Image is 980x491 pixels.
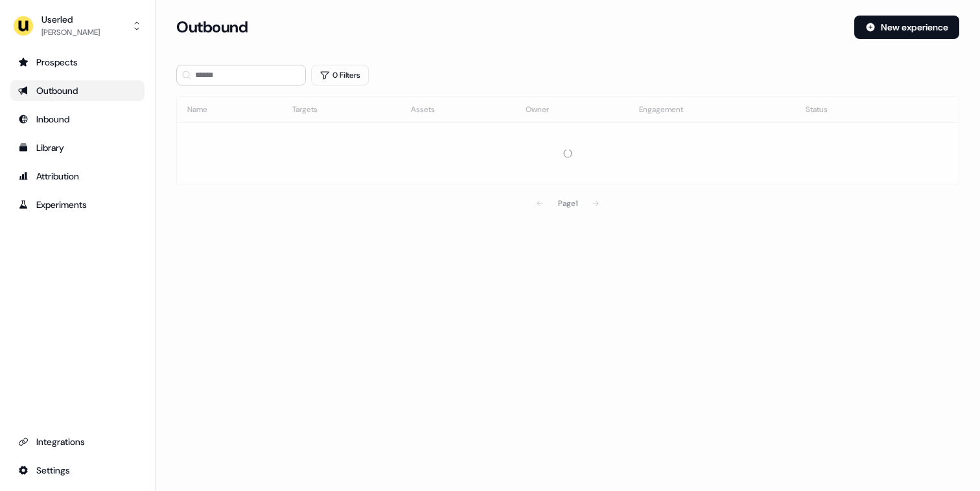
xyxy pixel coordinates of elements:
button: 0 Filters [311,65,369,86]
a: Go to attribution [10,166,145,187]
a: Go to templates [10,137,145,158]
div: Userled [41,13,100,26]
div: Attribution [18,170,137,183]
div: Experiments [18,198,137,211]
div: Library [18,141,137,154]
div: Integrations [18,435,137,448]
button: New experience [854,16,959,39]
a: Go to prospects [10,52,145,73]
a: Go to outbound experience [10,80,145,101]
a: Go to integrations [10,460,145,481]
a: Go to experiments [10,194,145,215]
button: Userled[PERSON_NAME] [10,10,145,41]
div: Inbound [18,113,137,126]
a: Go to Inbound [10,109,145,130]
div: Settings [18,464,137,477]
h3: Outbound [176,17,248,37]
div: [PERSON_NAME] [41,26,100,39]
div: Prospects [18,56,137,69]
a: Go to integrations [10,431,145,452]
div: Outbound [18,84,137,97]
